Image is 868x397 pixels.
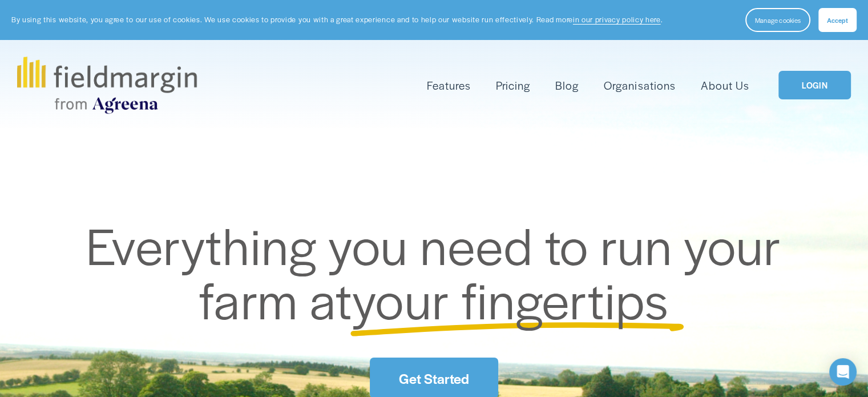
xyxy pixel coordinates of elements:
[555,76,579,95] a: Blog
[496,76,530,95] a: Pricing
[11,14,663,25] p: By using this website, you agree to our use of cookies. We use cookies to provide you with a grea...
[352,263,669,334] span: your fingertips
[427,77,471,94] span: Features
[427,76,471,95] a: folder dropdown
[827,15,848,25] span: Accept
[701,76,749,95] a: About Us
[778,71,850,100] a: LOGIN
[755,15,801,25] span: Manage cookies
[818,8,857,32] button: Accept
[86,208,793,335] span: Everything you need to run your farm at
[17,57,196,114] img: fieldmargin.com
[604,76,675,95] a: Organisations
[745,8,810,32] button: Manage cookies
[573,14,661,25] a: in our privacy policy here
[829,358,857,386] div: Open Intercom Messenger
